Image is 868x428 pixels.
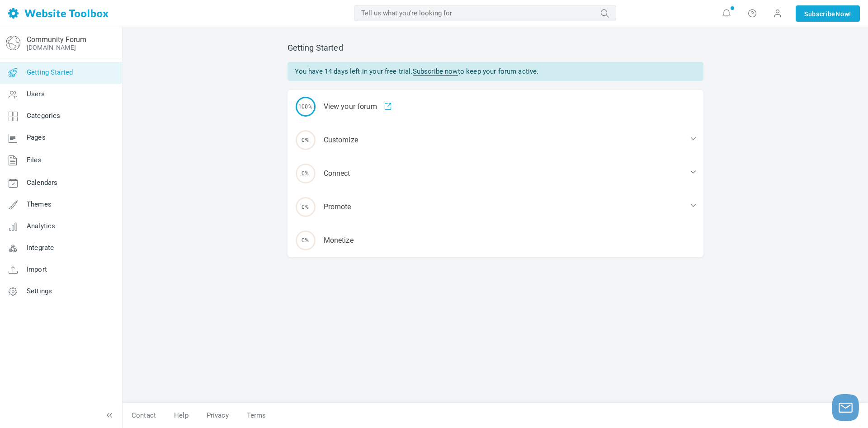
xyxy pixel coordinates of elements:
a: SubscribeNow! [796,5,860,22]
a: 0% Monetize [288,224,703,257]
span: 0% [296,164,316,183]
span: Themes [27,200,52,208]
a: Community Forum [27,35,86,44]
span: Now! [835,9,851,19]
span: Getting Started [27,68,73,76]
span: Analytics [27,222,55,230]
button: Launch chat [832,394,859,421]
div: Monetize [288,224,703,257]
span: 100% [296,97,316,117]
span: 0% [296,130,316,150]
div: Promote [288,190,703,224]
span: Files [27,156,42,164]
img: globe-icon.png [6,36,20,50]
span: Calendars [27,179,57,187]
span: 0% [296,197,316,217]
h2: Getting Started [288,43,703,53]
a: Help [165,408,198,423]
span: Categories [27,112,61,120]
span: Import [27,265,47,273]
span: Users [27,90,45,98]
a: Contact [123,408,165,423]
span: Pages [27,133,46,141]
div: Connect [288,157,703,190]
input: Tell us what you're looking for [354,5,616,21]
div: View your forum [288,90,703,123]
span: Settings [27,287,52,295]
div: Customize [288,123,703,157]
a: Terms [238,408,275,423]
a: Subscribe now [413,67,458,76]
a: [DOMAIN_NAME] [27,44,76,51]
a: Privacy [198,408,238,423]
span: 0% [296,230,316,250]
div: You have 14 days left in your free trial. to keep your forum active. [288,62,703,81]
a: 100% View your forum [288,90,703,123]
span: Integrate [27,244,54,252]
